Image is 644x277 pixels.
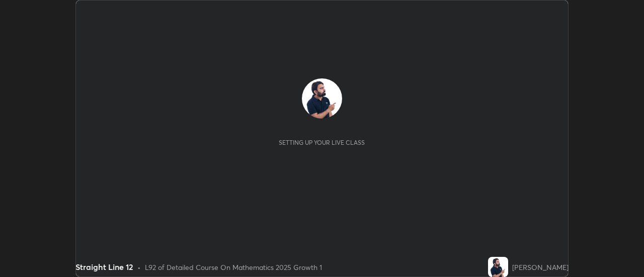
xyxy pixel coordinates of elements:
div: Setting up your live class [279,139,365,146]
img: d555e2c214c544948a5787e7ef02be78.jpg [302,78,342,119]
div: • [137,262,141,272]
img: d555e2c214c544948a5787e7ef02be78.jpg [488,257,508,277]
div: [PERSON_NAME] [512,262,569,272]
div: L92 of Detailed Course On Mathematics 2025 Growth 1 [145,262,322,272]
div: Straight Line 12 [75,261,133,273]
